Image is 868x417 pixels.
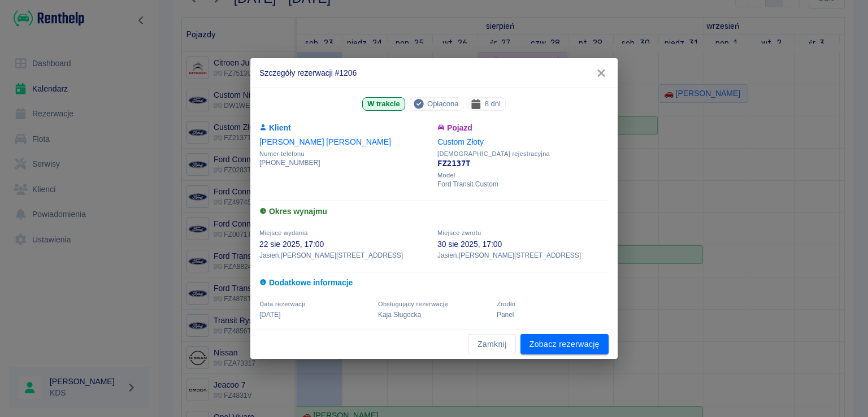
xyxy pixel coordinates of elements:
[259,250,431,260] p: Jasień , [PERSON_NAME][STREET_ADDRESS]
[259,310,371,320] p: [DATE]
[437,158,609,170] p: FZ2137T
[259,238,431,250] p: 22 sie 2025, 17:00
[259,150,431,158] span: Numer telefonu
[259,158,431,168] p: [PHONE_NUMBER]
[437,250,609,260] p: Jasień , [PERSON_NAME][STREET_ADDRESS]
[437,150,609,158] span: [DEMOGRAPHIC_DATA] rejestracyjna
[497,310,609,320] p: Panel
[259,206,609,218] h6: Okres wynajmu
[437,122,609,134] h6: Pojazd
[259,229,308,236] span: Miejsce wydania
[437,137,484,146] a: Custom Złoty
[437,238,609,250] p: 30 sie 2025, 17:00
[250,58,618,88] h2: Szczegóły rezerwacji #1206
[437,172,609,179] span: Model
[259,122,431,134] h6: Klient
[480,98,505,110] span: 8 dni
[437,179,609,189] p: Ford Transit Custom
[378,310,490,320] p: Kaja Sługocka
[497,301,515,307] span: Żrodło
[259,277,609,289] h6: Dodatkowe informacje
[437,229,481,236] span: Miejsce zwrotu
[468,334,516,355] button: Zamknij
[378,301,448,307] span: Obsługujący rezerwację
[259,137,391,146] a: [PERSON_NAME] [PERSON_NAME]
[520,334,609,355] a: Zobacz rezerwację
[423,98,463,110] span: Opłacona
[363,98,404,110] span: W trakcie
[259,301,305,307] span: Data rezerwacji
